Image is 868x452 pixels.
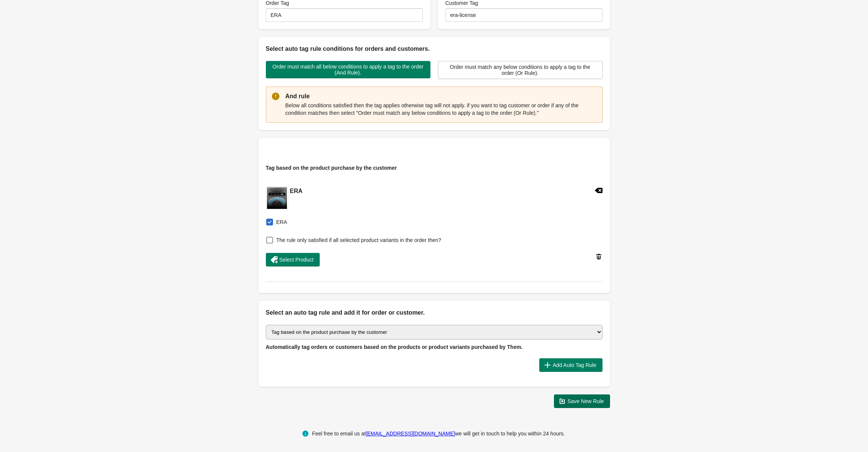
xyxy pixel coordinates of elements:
[539,358,603,372] button: Add Auto Tag Rule
[276,236,441,244] span: The rule only satisfied if all selected product variants in the order then?
[366,431,455,437] a: [EMAIL_ADDRESS][DOMAIN_NAME]
[266,44,603,53] h2: Select auto tag rule conditions for orders and customers.
[285,102,596,117] p: Below all conditions satisfied then the tag applies otherwise tag will not apply. if you want to ...
[554,394,610,408] button: Save New Rule
[266,165,397,171] span: Tag based on the product purchase by the customer
[266,308,603,317] h2: Select an auto tag rule and add it for order or customer.
[266,253,320,266] button: Select Product
[266,344,523,350] span: Automatically tag orders or customers based on the products or product variants purchased by Them.
[290,187,303,196] h2: ERA
[272,64,424,76] span: Order must match all below conditions to apply a tag to the order (And Rule).
[285,92,596,101] p: And rule
[438,61,603,79] button: Order must match any below conditions to apply a tag to the order (Or Rule).
[567,398,604,404] span: Save New Rule
[276,218,287,226] span: ERA
[444,64,596,76] span: Order must match any below conditions to apply a tag to the order (Or Rule).
[266,61,430,78] button: Order must match all below conditions to apply a tag to the order (And Rule).
[279,257,314,263] span: Select Product
[312,429,565,438] div: Feel free to email us at we will get in touch to help you within 24 hours.
[267,187,287,209] img: ERA_THUMBNAIL.png
[553,362,596,368] span: Add Auto Tag Rule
